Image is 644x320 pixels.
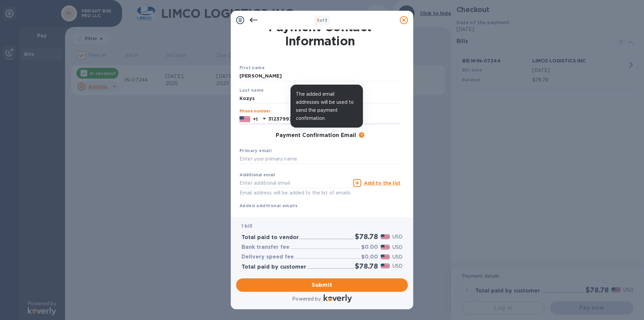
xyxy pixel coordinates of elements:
[239,109,270,113] label: Phone number
[392,254,402,261] p: USD
[392,244,402,251] p: USD
[361,254,378,260] h3: $0.00
[239,148,272,153] b: Primary email
[253,116,258,123] p: +1
[239,189,351,197] p: Email address will be added to the list of emails
[292,295,321,303] p: Powered by
[241,281,402,289] span: Submit
[239,116,250,123] img: US
[239,65,265,70] b: First name
[317,18,328,23] b: of 3
[364,180,400,186] u: Add to the list
[355,262,378,270] h2: $78.78
[239,173,275,177] label: Additional email
[241,244,289,250] h3: Bank transfer fee
[239,88,264,93] b: Last name
[324,294,352,303] img: Logo
[241,234,299,241] h3: Total paid to vendor
[355,232,378,241] h2: $78.78
[381,255,390,259] img: USD
[317,18,319,23] span: 3
[236,278,408,292] button: Submit
[241,264,306,270] h3: Total paid by customer
[239,20,400,48] h1: Payment Contact Information
[361,244,378,250] h3: $0.00
[392,233,402,240] p: USD
[239,154,400,164] input: Enter your primary name
[239,93,400,103] input: Enter your last name
[276,132,356,139] h3: Payment Confirmation Email
[239,71,400,81] input: Enter your first name
[392,263,402,270] p: USD
[381,245,390,249] img: USD
[239,178,351,188] input: Enter additional email
[381,234,390,239] img: USD
[381,264,390,268] img: USD
[268,114,400,124] input: Enter your phone number
[239,203,298,208] b: Added additional emails
[241,223,252,229] b: 1 bill
[241,254,294,260] h3: Delivery speed fee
